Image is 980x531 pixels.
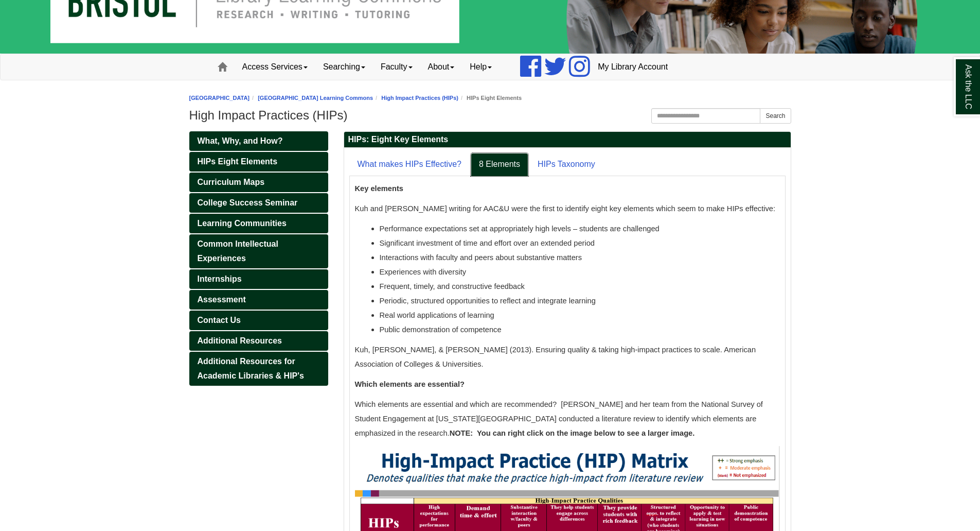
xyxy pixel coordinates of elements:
[381,95,458,101] a: High Impact Practices (HIPs)
[760,108,791,124] button: Search
[529,153,603,176] a: HIPs Taxonomy
[198,295,246,304] span: Assessment
[198,316,241,324] span: Contact Us
[189,131,328,151] a: What, Why, and How?
[189,108,791,123] h1: High Impact Practices (HIPs)
[315,54,373,80] a: Searching
[198,157,278,166] span: HIPs Eight Elements
[189,93,791,103] nav: breadcrumb
[198,336,282,345] span: Additional Resources
[198,239,278,263] span: Common Intellectual Experiences
[373,54,420,80] a: Faculty
[189,269,328,289] a: Internships
[189,131,328,386] div: Guide Pages
[355,184,404,193] b: Key elements
[462,54,500,80] a: Help
[458,93,522,103] li: HIPs Eight Elements
[189,173,328,192] a: Curriculum Maps
[258,95,373,101] a: [GEOGRAPHIC_DATA] Learning Commons
[380,268,467,276] span: Experiences with diversity
[450,429,695,437] strong: NOTE: You can right click on the image below to see a larger image.
[380,326,502,334] span: Public demonstration of competence
[198,178,265,186] span: Curriculum Maps
[198,219,287,228] span: Learning Communities
[380,225,660,233] span: Performance expectations set at appropriately high levels – students are challenged
[380,311,494,319] span: Real world applications of learning
[198,357,304,380] span: Additional Resources for Academic Libraries & HIP's
[189,290,328,310] a: Assessment
[198,136,283,145] span: What, Why, and How?
[380,282,525,290] span: Frequent, timely, and constructive feedback
[189,95,250,101] a: [GEOGRAPHIC_DATA]
[189,152,328,172] a: HIPs Eight Elements
[590,54,675,80] a: My Library Account
[189,352,328,386] a: Additional Resources for Academic Libraries & HIP's
[355,346,756,368] span: Kuh, [PERSON_NAME], & [PERSON_NAME] (2013). Ensuring quality & taking high-impact practices to sc...
[189,234,328,268] a: Common Intellectual Experiences
[355,380,465,388] b: Which elements are essential?
[349,153,470,176] a: What makes HIPs Effective?
[355,400,763,437] span: Which elements are essential and which are recommended? [PERSON_NAME] and her team from the Natio...
[189,193,328,213] a: College Success Seminar
[420,54,462,80] a: About
[355,204,776,213] span: Kuh and [PERSON_NAME] writing for AAC&U were the first to identify eight key elements which seem ...
[344,132,791,148] h2: HIPs: Eight Key Elements
[380,297,596,305] span: Periodic, structured opportunities to reflect and integrate learning
[189,311,328,330] a: Contact Us
[189,214,328,233] a: Learning Communities
[189,331,328,351] a: Additional Resources
[198,198,298,207] span: College Success Seminar
[235,54,315,80] a: Access Services
[471,153,528,176] a: 8 Elements
[380,253,582,262] span: Interactions with faculty and peers about substantive matters
[380,239,595,247] span: Significant investment of time and effort over an extended period
[198,275,242,283] span: Internships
